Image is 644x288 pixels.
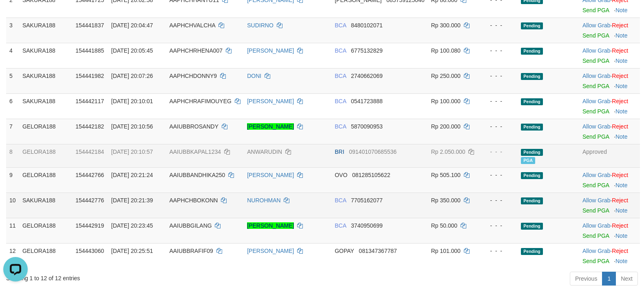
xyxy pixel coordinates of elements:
span: Rp 250.000 [431,73,460,79]
span: [DATE] 20:04:47 [111,22,153,29]
a: Reject [612,248,628,254]
td: 9 [6,167,19,193]
span: BCA [335,197,346,204]
span: 154441982 [75,73,104,79]
a: Note [615,108,628,115]
div: - - - [483,148,514,156]
td: 6 [6,93,19,119]
a: Next [615,272,638,286]
a: [PERSON_NAME] [247,248,294,254]
span: BRI [335,148,344,155]
a: Send PGA [582,83,609,89]
span: Copy 5870090953 to clipboard [351,123,383,130]
a: Note [615,133,628,140]
a: Reject [612,172,628,178]
span: BCA [335,73,346,79]
a: [PERSON_NAME] [247,98,294,104]
span: [DATE] 20:10:56 [111,123,153,130]
span: Copy 081285105622 to clipboard [352,172,390,178]
a: ANWARUDIN [247,148,282,155]
span: · [582,47,612,54]
td: · [579,218,640,243]
a: Allow Grab [582,47,610,54]
td: SAKURA188 [19,18,72,43]
span: [DATE] 20:21:24 [111,172,153,178]
div: - - - [483,97,514,105]
a: Send PGA [582,7,609,13]
span: · [582,172,612,178]
a: Allow Grab [582,248,610,254]
a: [PERSON_NAME] [247,47,294,54]
a: Note [615,83,628,89]
span: Copy 8480102071 to clipboard [351,22,383,29]
td: SAKURA188 [19,43,72,68]
a: Note [615,182,628,188]
span: Copy 091401070685536 to clipboard [349,148,397,155]
a: Send PGA [582,182,609,188]
span: 154442776 [75,197,104,204]
span: [DATE] 20:05:45 [111,47,153,54]
div: - - - [483,196,514,204]
div: - - - [483,171,514,179]
a: Reject [612,98,628,104]
span: Copy 7705162077 to clipboard [351,197,383,204]
div: - - - [483,222,514,230]
a: Allow Grab [582,98,610,104]
span: Pending [521,124,543,131]
a: Send PGA [582,258,609,264]
a: Send PGA [582,108,609,115]
span: AAIUBBANDHIKA250 [169,172,225,178]
td: SAKURA188 [19,68,72,93]
span: Pending [521,48,543,55]
span: AAIUBBRAFIF09 [169,248,213,254]
span: Copy 0541723888 to clipboard [351,98,383,104]
a: Note [615,58,628,64]
span: Rp 100.000 [431,98,460,104]
a: Reject [612,222,628,229]
span: Rp 300.000 [431,22,460,29]
td: 3 [6,18,19,43]
span: AAIUBBROSANDY [169,123,218,130]
td: 8 [6,144,19,167]
td: Approved [579,144,640,167]
button: Open LiveChat chat widget [3,3,28,28]
td: 12 [6,243,19,268]
span: GOPAY [335,248,354,254]
a: [PERSON_NAME] [247,172,294,178]
a: Note [615,258,628,264]
td: 5 [6,68,19,93]
a: Allow Grab [582,123,610,130]
a: Send PGA [582,58,609,64]
span: · [582,73,612,79]
td: SAKURA188 [19,93,72,119]
span: 154442184 [75,148,104,155]
td: · [579,167,640,193]
a: Reject [612,123,628,130]
span: BCA [335,123,346,130]
a: Send PGA [582,233,609,239]
span: Pending [521,73,543,80]
span: Pending [521,22,543,29]
td: GELORA188 [19,218,72,243]
td: GELORA188 [19,243,72,268]
span: 154442182 [75,123,104,130]
div: - - - [483,72,514,80]
div: - - - [483,21,514,29]
a: Reject [612,47,628,54]
td: · [579,18,640,43]
span: Pending [521,197,543,204]
a: Reject [612,197,628,204]
span: Rp 200.000 [431,123,460,130]
span: [DATE] 20:23:45 [111,222,153,229]
span: Rp 350.000 [431,197,460,204]
a: Reject [612,73,628,79]
span: AAPHCHBOKONN [169,197,218,204]
a: Previous [570,272,602,286]
div: Showing 1 to 12 of 12 entries [6,271,262,282]
a: [PERSON_NAME] [247,222,294,229]
span: Copy 6775132829 to clipboard [351,47,383,54]
div: - - - [483,47,514,55]
span: PGA [521,157,535,164]
td: SAKURA188 [19,193,72,218]
a: NUROHMAN [247,197,280,204]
